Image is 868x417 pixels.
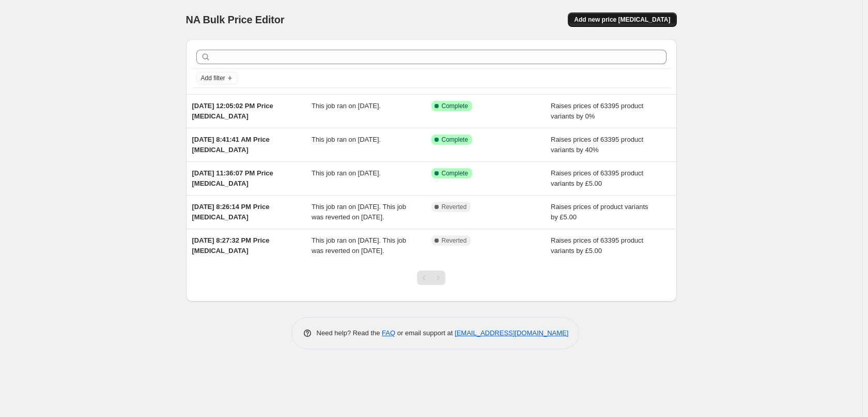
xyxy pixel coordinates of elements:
button: Add filter [196,72,238,84]
span: Complete [442,169,468,177]
span: Raises prices of 63395 product variants by £5.00 [551,236,643,255]
a: [EMAIL_ADDRESS][DOMAIN_NAME] [455,329,568,337]
span: Raises prices of 63395 product variants by 40% [551,136,643,154]
span: Raises prices of 63395 product variants by £5.00 [551,169,643,187]
span: Reverted [442,203,467,211]
span: Raises prices of 63395 product variants by 0% [551,102,643,120]
span: Raises prices of product variants by £5.00 [551,203,648,221]
span: Complete [442,136,468,144]
span: Complete [442,102,468,110]
nav: Pagination [417,271,445,285]
span: This job ran on [DATE]. This job was reverted on [DATE]. [312,203,406,221]
span: [DATE] 11:36:07 PM Price [MEDICAL_DATA] [192,169,273,187]
span: This job ran on [DATE]. [312,102,381,110]
a: FAQ [382,329,395,337]
span: Add new price [MEDICAL_DATA] [574,16,670,24]
span: Need help? Read the [317,329,382,337]
span: This job ran on [DATE]. This job was reverted on [DATE]. [312,236,406,255]
span: [DATE] 8:27:32 PM Price [MEDICAL_DATA] [192,236,270,255]
span: NA Bulk Price Editor [186,14,285,25]
span: This job ran on [DATE]. [312,169,381,177]
span: Add filter [201,74,225,82]
span: or email support at [395,329,455,337]
span: [DATE] 12:05:02 PM Price [MEDICAL_DATA] [192,102,273,120]
button: Add new price [MEDICAL_DATA] [568,12,676,27]
span: [DATE] 8:41:41 AM Price [MEDICAL_DATA] [192,136,270,154]
span: Reverted [442,236,467,245]
span: [DATE] 8:26:14 PM Price [MEDICAL_DATA] [192,203,270,221]
span: This job ran on [DATE]. [312,136,381,143]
